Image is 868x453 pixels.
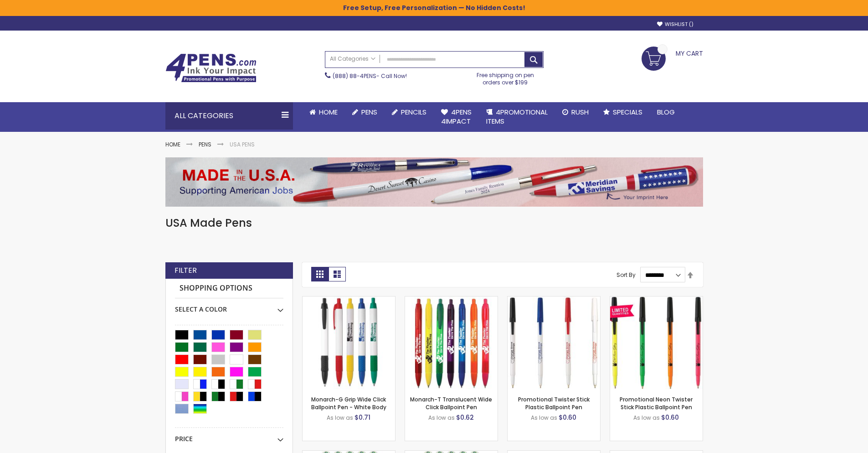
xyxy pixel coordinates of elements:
a: All Categories [325,52,380,67]
span: $0.71 [354,413,370,422]
img: USA Pens [165,157,703,207]
img: 4Pens Custom Pens and Promotional Products [165,53,257,83]
span: $0.62 [456,413,474,422]
span: - Call Now! [333,72,407,80]
strong: Filter [175,266,197,276]
span: Pencils [401,107,426,117]
span: As low as [633,414,660,422]
span: $0.60 [661,413,679,422]
div: Price [175,428,283,443]
a: Monarch-T Translucent Wide Click Ballpoint Pen [410,396,492,411]
span: As low as [531,414,557,422]
img: Promotional Twister Stick Plastic Ballpoint Pen [508,297,600,389]
span: All Categories [330,55,375,62]
a: Promotional Twister Stick Plastic Ballpoint Pen [518,396,590,411]
a: Pens [345,102,385,122]
div: Free shipping on pen orders over $199 [467,68,544,86]
strong: Grid [311,267,329,281]
a: Promotional Twister Stick Plastic Ballpoint Pen [508,296,600,304]
a: Monarch-T Translucent Wide Click Ballpoint Pen [405,296,498,304]
span: $0.60 [559,413,576,422]
span: Rush [571,107,589,117]
span: 4Pens 4impact [441,107,472,126]
a: (888) 88-4PENS [333,72,376,80]
a: Home [165,141,180,148]
a: 4Pens4impact [434,102,479,132]
span: 4PROMOTIONAL ITEMS [486,107,548,126]
a: Specials [596,102,650,122]
a: Blog [650,102,682,122]
span: Specials [613,107,642,117]
a: Monarch-G Grip Wide Click Ballpoint Pen - White Body [303,296,395,304]
span: Blog [657,107,675,117]
h1: USA Made Pens [165,216,703,230]
a: Monarch-G Grip Wide Click Ballpoint Pen - White Body [311,396,386,411]
a: Promotional Neon Twister Stick Plastic Ballpoint Pen [620,396,693,411]
span: As low as [428,414,455,422]
span: As low as [327,414,353,422]
strong: Shopping Options [175,279,283,298]
a: Promotional Neon Twister Stick Plastic Ballpoint Pen [610,296,703,304]
a: Pens [199,141,211,148]
span: Pens [361,107,377,117]
a: Rush [555,102,596,122]
label: Sort By [616,271,636,279]
div: Select A Color [175,298,283,314]
a: 4PROMOTIONALITEMS [479,102,555,132]
span: Home [319,107,338,117]
a: Wishlist [657,21,693,28]
div: All Categories [165,102,293,130]
a: Home [302,102,345,122]
a: Pencils [385,102,434,122]
strong: USA Pens [230,141,255,148]
img: Promotional Neon Twister Stick Plastic Ballpoint Pen [610,297,703,389]
img: Monarch-T Translucent Wide Click Ballpoint Pen [405,297,498,389]
img: Monarch-G Grip Wide Click Ballpoint Pen - White Body [303,297,395,389]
